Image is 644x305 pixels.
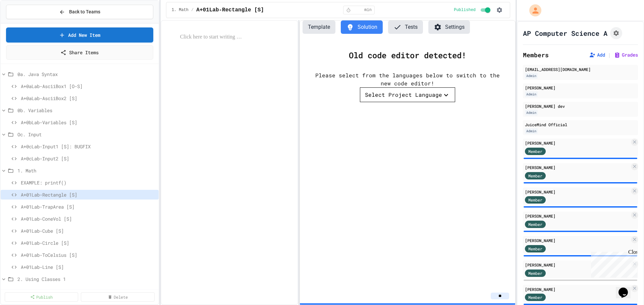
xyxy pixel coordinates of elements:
[528,173,542,179] span: Member
[525,103,636,109] div: [PERSON_NAME] dev
[525,122,636,128] div: JuiceMind Official
[528,197,542,203] span: Member
[21,119,156,126] span: A+0bLab-Variables [S]
[21,215,156,222] span: A+01Lab-ConeVol [S]
[17,276,156,283] span: 2. Using Classes 1
[525,91,538,97] div: Admin
[528,148,542,154] span: Member
[5,292,78,302] a: Publish
[523,28,607,38] h1: AP Computer Science A
[522,3,543,18] div: My Account
[21,191,156,198] span: A+01Lab-Rectangle [S]
[81,292,154,302] a: Delete
[608,51,611,59] span: |
[191,7,194,13] span: /
[525,110,538,116] div: Admin
[21,83,156,90] span: A+0aLab-AsciiBox1 [O-S]
[21,239,156,246] span: A+01Lab-Circle [S]
[525,286,630,292] div: [PERSON_NAME]
[525,140,630,146] div: [PERSON_NAME]
[21,143,156,150] span: A+0cLab-Input1 [S]: BUGFIX
[525,73,538,79] div: Admin
[528,294,542,300] span: Member
[588,249,637,278] iframe: chat widget
[528,270,542,276] span: Member
[454,6,492,14] div: Content is published and visible to students
[21,179,156,186] span: EXAMPLE: printf()
[523,50,549,60] h2: Members
[388,20,423,34] button: Tests
[589,52,605,58] button: Add
[525,189,630,195] div: [PERSON_NAME]
[525,66,636,72] div: [EMAIL_ADDRESS][DOMAIN_NAME]
[6,45,153,60] a: Share Items
[3,3,46,43] div: Chat with us now!Close
[525,128,538,134] div: Admin
[6,27,153,43] a: Add New Item
[6,5,153,19] button: Back to Teams
[528,221,542,227] span: Member
[69,8,100,15] span: Back to Teams
[341,20,383,34] button: Solution
[21,251,156,258] span: A+01Lab-ToCelsius [S]
[364,7,372,13] span: min
[428,20,470,34] button: Settings
[17,131,156,138] span: Oc. Input
[349,49,466,61] div: Old code editor detected!
[196,6,264,14] span: A+01Lab-Rectangle [S]
[525,262,630,268] div: [PERSON_NAME]
[525,85,636,91] div: [PERSON_NAME]
[610,27,622,39] button: Assignment Settings
[21,95,156,102] span: A+0aLab-AsciiBox2 [S]
[528,246,542,252] span: Member
[17,167,156,174] span: 1. Math
[310,71,505,87] div: Please select from the languages below to switch to the new code editor!
[21,155,156,162] span: A+0cLab-Input2 [S]
[525,213,630,219] div: [PERSON_NAME]
[360,87,455,102] button: Select Project Language
[525,164,630,170] div: [PERSON_NAME]
[172,7,189,13] span: 1. Math
[616,278,637,298] iframe: chat widget
[525,237,630,243] div: [PERSON_NAME]
[454,7,476,13] span: Published
[21,227,156,234] span: A+01Lab-Cube [S]
[21,203,156,210] span: A+01Lab-TrapArea [S]
[614,52,638,58] button: Grades
[21,263,156,271] span: A+01Lab-Line [S]
[17,71,156,78] span: 0a. Java Syntax
[303,20,335,34] button: Template
[365,91,442,99] div: Select Project Language
[17,107,156,114] span: 0b. Variables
